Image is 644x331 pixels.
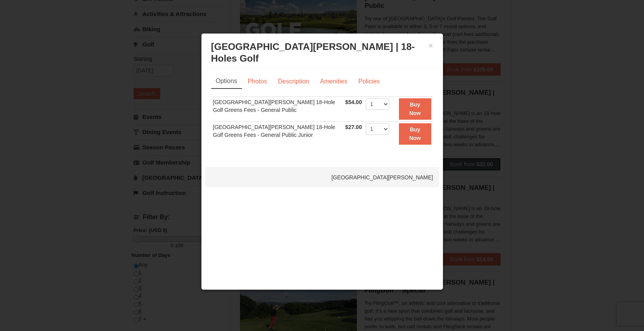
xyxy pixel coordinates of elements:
span: $54.00 [345,99,362,105]
strong: Buy Now [409,101,421,116]
h3: [GEOGRAPHIC_DATA][PERSON_NAME] | 18-Holes Golf [211,41,433,64]
span: $27.00 [345,124,362,130]
a: Photos [243,74,272,89]
td: [GEOGRAPHIC_DATA][PERSON_NAME] 18-Hole Golf Greens Fees - General Public Junior [211,121,344,146]
strong: Buy Now [409,126,421,141]
td: [GEOGRAPHIC_DATA][PERSON_NAME] 18-Hole Golf Greens Fees - General Public [211,96,344,121]
div: [GEOGRAPHIC_DATA][PERSON_NAME] [205,168,439,187]
a: Options [211,74,242,89]
a: Amenities [315,74,352,89]
button: × [429,42,433,50]
a: Policies [353,74,385,89]
a: Description [273,74,314,89]
button: Buy Now [399,123,431,145]
button: Buy Now [399,98,431,120]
